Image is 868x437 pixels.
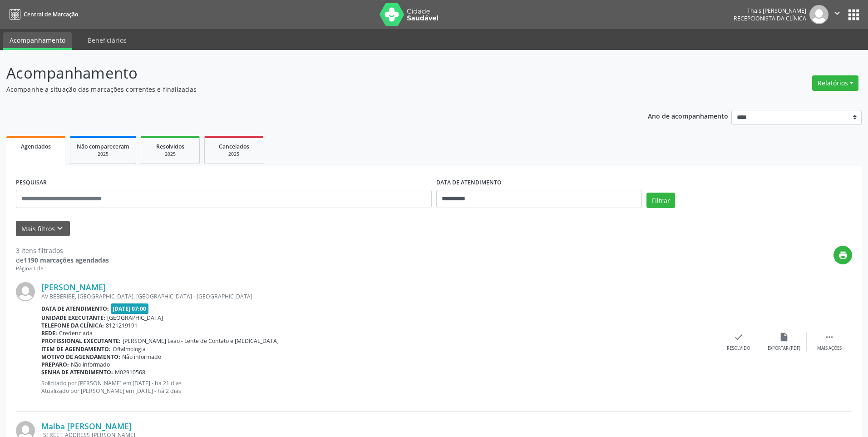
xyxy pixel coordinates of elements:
[829,5,846,24] button: 
[24,256,109,264] strong: 1190 marcações agendadas
[768,345,800,352] div: Exportar (PDF)
[41,314,105,322] b: Unidade executante:
[41,337,121,345] b: Profissional executante:
[211,151,256,158] div: 2025
[123,337,279,345] span: [PERSON_NAME] Leao - Lente de Contato e [MEDICAL_DATA]
[107,314,163,322] span: [GEOGRAPHIC_DATA]
[41,379,716,395] p: Solicitado por [PERSON_NAME] em [DATE] - há 21 dias Atualizado por [PERSON_NAME] em [DATE] - há 2...
[41,361,69,368] b: Preparo:
[41,421,132,431] a: Malba [PERSON_NAME]
[16,282,35,301] img: img
[646,193,675,208] button: Filtrar
[838,250,848,260] i: print
[41,293,716,300] div: AV BEBERIBE, [GEOGRAPHIC_DATA], [GEOGRAPHIC_DATA] - [GEOGRAPHIC_DATA]
[115,368,145,376] span: M02910568
[16,246,109,255] div: 3 itens filtrados
[3,32,72,50] a: Acompanhamento
[41,329,57,337] b: Rede:
[41,353,120,361] b: Motivo de agendamento:
[809,5,829,24] img: img
[41,368,113,376] b: Senha de atendimento:
[21,143,51,150] span: Agendados
[122,353,161,361] span: Não informado
[16,265,109,273] div: Página 1 de 1
[111,303,149,314] span: [DATE] 07:00
[71,361,110,368] span: Não informado
[219,143,249,150] span: Cancelados
[113,345,146,353] span: Oftalmologia
[6,62,605,84] p: Acompanhamento
[734,15,806,22] span: Recepcionista da clínica
[832,8,842,18] i: 
[16,221,70,237] button: Mais filtroskeyboard_arrow_down
[16,255,109,265] div: de
[6,84,605,94] p: Acompanhe a situação das marcações correntes e finalizadas
[106,322,138,329] span: 8121219191
[727,345,750,352] div: Resolvido
[16,176,47,190] label: PESQUISAR
[156,143,184,150] span: Resolvidos
[77,151,129,158] div: 2025
[6,7,78,22] a: Central de Marcação
[148,151,193,158] div: 2025
[24,10,78,18] span: Central de Marcação
[77,143,129,150] span: Não compareceram
[824,332,834,342] i: 
[734,7,806,15] div: Thais [PERSON_NAME]
[55,223,65,233] i: keyboard_arrow_down
[41,322,104,329] b: Telefone da clínica:
[648,110,728,121] p: Ano de acompanhamento
[41,345,111,353] b: Item de agendamento:
[846,7,862,23] button: apps
[812,75,858,91] button: Relatórios
[734,332,744,342] i: check
[41,282,106,292] a: [PERSON_NAME]
[59,329,93,337] span: Credenciada
[779,332,789,342] i: insert_drive_file
[436,176,502,190] label: DATA DE ATENDIMENTO
[41,305,109,313] b: Data de atendimento:
[81,32,133,48] a: Beneficiários
[817,345,842,352] div: Mais ações
[833,246,852,264] button: print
